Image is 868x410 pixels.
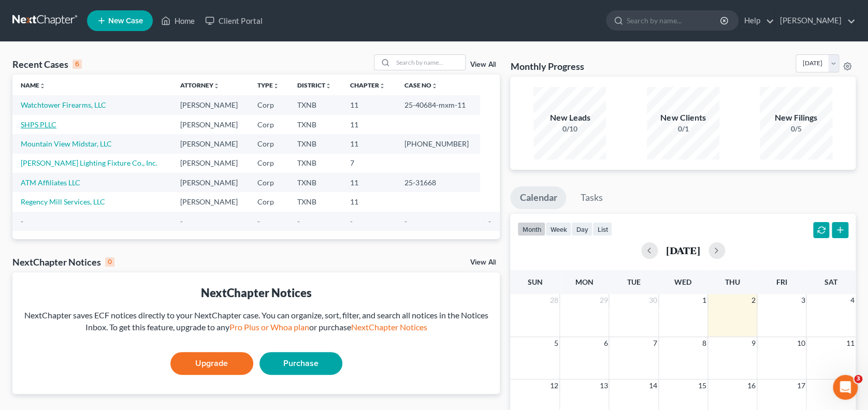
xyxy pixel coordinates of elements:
span: 30 [648,294,658,306]
td: [PERSON_NAME] [172,115,249,134]
input: Search by name... [393,55,465,70]
span: 15 [697,379,707,392]
td: [PHONE_NUMBER] [396,134,480,153]
a: SHPS PLLC [21,120,56,129]
a: Nameunfold_more [21,81,46,89]
a: Case Nounfold_more [404,81,437,89]
span: 7 [652,337,658,349]
td: 11 [342,95,396,114]
a: Help [739,11,774,30]
a: ATM Affiliates LLC [21,178,80,187]
div: 0/1 [647,124,719,134]
span: 11 [845,337,856,349]
span: Thu [725,277,740,286]
i: unfold_more [213,83,220,89]
td: Corp [249,134,289,153]
td: 11 [342,115,396,134]
i: unfold_more [379,83,385,89]
button: list [592,222,612,236]
td: Corp [249,95,289,114]
td: [PERSON_NAME] [172,95,249,114]
span: 28 [549,294,559,306]
a: View All [470,61,496,68]
td: TXNB [289,115,342,134]
a: NextChapter Notices [351,322,427,332]
span: 13 [598,379,609,392]
h2: [DATE] [666,245,700,256]
td: TXNB [289,192,342,211]
a: Typeunfold_more [257,81,279,89]
span: 5 [553,337,559,349]
span: 4 [849,294,856,306]
a: Watchtower Firearms, LLC [21,100,106,109]
span: - [350,217,353,226]
span: 3 [800,294,806,306]
span: Wed [674,277,691,286]
div: 0/5 [760,124,832,134]
a: Chapterunfold_more [350,81,385,89]
a: Purchase [259,352,342,375]
td: Corp [249,192,289,211]
div: 0/10 [533,124,606,134]
td: [PERSON_NAME] [172,192,249,211]
td: Corp [249,173,289,192]
span: 16 [746,379,757,392]
a: Home [156,11,200,30]
td: 11 [342,134,396,153]
span: 12 [549,379,559,392]
a: Upgrade [170,352,253,375]
div: NextChapter Notices [12,256,114,268]
a: Regency Mill Services, LLC [21,197,105,206]
span: 9 [750,337,757,349]
span: 3 [854,375,862,383]
div: Recent Cases [12,58,82,70]
span: Tue [627,277,640,286]
iframe: Intercom live chat [833,375,858,400]
span: New Case [108,17,143,25]
span: Fri [776,277,787,286]
div: New Leads [533,112,606,124]
span: 2 [750,294,757,306]
td: TXNB [289,173,342,192]
a: View All [470,259,496,266]
td: TXNB [289,95,342,114]
td: 11 [342,192,396,211]
td: 11 [342,173,396,192]
div: 0 [105,257,114,267]
input: Search by name... [627,11,721,30]
a: Mountain View Midstar, LLC [21,139,112,148]
button: day [571,222,592,236]
td: [PERSON_NAME] [172,154,249,173]
span: 8 [701,337,707,349]
span: - [180,217,183,226]
td: 25-40684-mxm-11 [396,95,480,114]
span: - [404,217,407,226]
span: - [257,217,260,226]
span: 6 [602,337,609,349]
td: [PERSON_NAME] [172,173,249,192]
span: 1 [701,294,707,306]
span: - [488,217,491,226]
td: [PERSON_NAME] [172,134,249,153]
span: Mon [575,277,594,286]
a: Districtunfold_more [297,81,331,89]
span: 29 [598,294,609,306]
div: NextChapter saves ECF notices directly to your NextChapter case. You can organize, sort, filter, ... [21,310,491,333]
span: - [21,217,23,226]
td: TXNB [289,134,342,153]
td: Corp [249,115,289,134]
a: [PERSON_NAME] Lighting Fixture Co., Inc. [21,158,157,167]
button: month [517,222,545,236]
a: [PERSON_NAME] [775,11,855,30]
i: unfold_more [431,83,437,89]
td: TXNB [289,154,342,173]
h3: Monthly Progress [510,60,584,72]
span: 14 [648,379,658,392]
div: New Clients [647,112,719,124]
i: unfold_more [325,83,331,89]
div: 6 [73,60,82,69]
a: Attorneyunfold_more [180,81,220,89]
div: NextChapter Notices [21,285,491,301]
button: week [545,222,571,236]
a: Tasks [571,186,612,209]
